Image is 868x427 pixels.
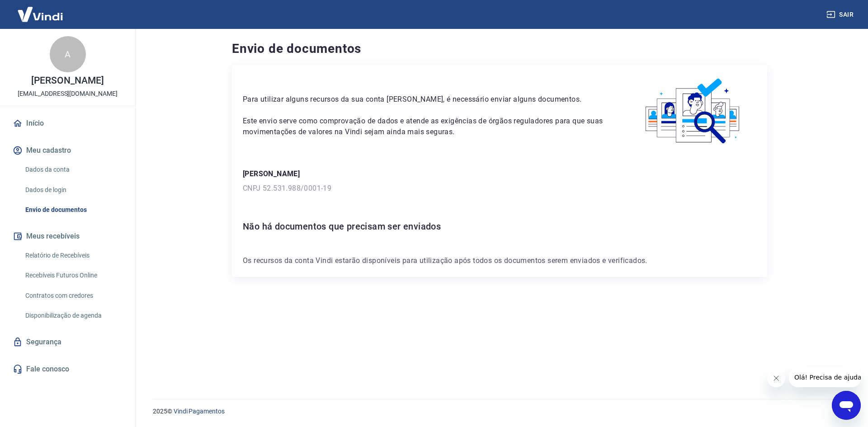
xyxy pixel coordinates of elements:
[22,160,124,179] a: Dados da conta
[31,76,104,85] p: [PERSON_NAME]
[832,391,861,420] iframe: Botão para abrir a janela de mensagens
[767,369,785,387] iframe: Fechar mensagem
[174,408,225,415] a: Vindi Pagamentos
[18,89,118,99] p: [EMAIL_ADDRESS][DOMAIN_NAME]
[11,141,124,160] button: Meu cadastro
[5,6,76,14] span: Olá! Precisa de ajuda?
[243,116,609,137] p: Este envio serve como comprovação de dados e atende as exigências de órgãos reguladores para que ...
[22,246,124,265] a: Relatório de Recebíveis
[22,181,124,199] a: Dados de login
[232,40,767,58] h4: Envio de documentos
[22,266,124,285] a: Recebíveis Futuros Online
[243,94,609,105] p: Para utilizar alguns recursos da sua conta [PERSON_NAME], é necessário enviar alguns documentos.
[22,286,124,305] a: Contratos com credores
[50,36,86,72] div: A
[11,113,124,133] a: Início
[22,306,124,325] a: Disponibilização de agenda
[243,169,756,179] p: [PERSON_NAME]
[243,183,756,194] p: CNPJ 52.531.988/0001-19
[153,407,846,416] p: 2025 ©
[243,255,756,266] p: Os recursos da conta Vindi estarão disponíveis para utilização após todos os documentos serem env...
[11,359,124,379] a: Fale conosco
[825,6,857,23] button: Sair
[243,219,756,234] h6: Não há documentos que precisam ser enviados
[22,201,124,219] a: Envio de documentos
[789,367,861,387] iframe: Mensagem da empresa
[11,332,124,352] a: Segurança
[630,76,756,147] img: waiting_documents.41d9841a9773e5fdf392cede4d13b617.svg
[11,226,124,246] button: Meus recebíveis
[11,0,70,28] img: Vindi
